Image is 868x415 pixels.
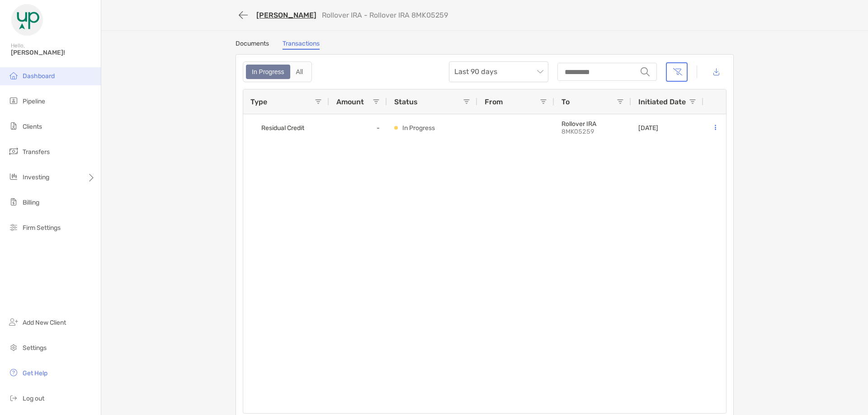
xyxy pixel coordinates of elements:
[8,317,19,327] img: add_new_client icon
[561,128,624,135] p: 8MK05259
[8,146,19,157] img: transfers icon
[23,224,61,232] span: Firm Settings
[8,392,19,403] img: logout icon
[11,4,43,36] img: Zoe Logo
[23,395,44,402] span: Log out
[23,344,47,352] span: Settings
[23,319,66,326] span: Add New Client
[666,62,688,82] button: Clear filters
[394,98,418,106] span: Status
[23,173,49,181] span: Investing
[23,369,47,377] span: Get Help
[322,11,448,19] p: Rollover IRA - Rollover IRA 8MK05259
[261,121,304,135] span: Residual Credit
[8,70,19,81] img: dashboard icon
[23,148,50,156] span: Transfers
[402,122,435,134] p: In Progress
[291,65,308,78] div: All
[641,67,650,76] img: input icon
[336,98,364,106] span: Amount
[561,120,624,128] p: Rollover IRA
[23,123,42,131] span: Clients
[561,98,570,106] span: To
[638,124,658,132] p: [DATE]
[8,171,19,182] img: investing icon
[8,342,19,353] img: settings icon
[283,40,320,50] a: Transactions
[256,11,316,19] a: [PERSON_NAME]
[11,49,95,56] span: [PERSON_NAME]!
[236,40,269,50] a: Documents
[247,65,289,78] div: In Progress
[8,367,19,378] img: get-help icon
[23,72,55,80] span: Dashboard
[454,62,543,82] span: Last 90 days
[329,114,387,141] div: -
[8,196,19,207] img: billing icon
[8,222,19,233] img: firm-settings icon
[638,98,686,106] span: Initiated Date
[485,98,503,106] span: From
[243,61,312,82] div: segmented control
[250,98,267,106] span: Type
[23,98,45,105] span: Pipeline
[23,199,39,206] span: Billing
[8,95,19,106] img: pipeline icon
[8,121,19,131] img: clients icon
